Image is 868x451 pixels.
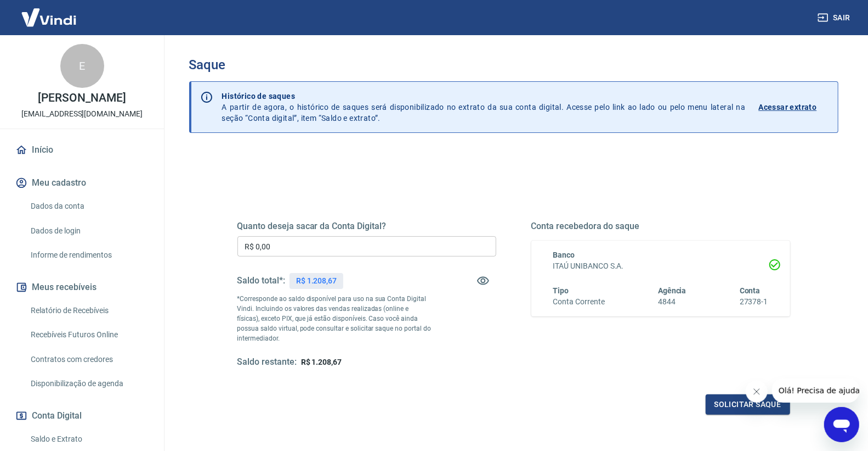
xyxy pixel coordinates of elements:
a: Recebíveis Futuros Online [26,324,151,346]
h6: Conta Corrente [553,296,605,308]
a: Informe de rendimentos [26,244,151,266]
button: Meu cadastro [13,171,151,195]
span: Banco [553,250,575,259]
iframe: Fechar mensagem [746,381,768,403]
a: Dados da conta [26,195,151,218]
h3: Saque [189,57,838,73]
h6: ITAÚ UNIBANCO S.A. [553,260,768,272]
span: R$ 1.208,67 [301,358,342,366]
p: A partir de agora, o histórico de saques será disponibilizado no extrato da sua conta digital. Ac... [222,91,746,124]
button: Solicitar saque [706,394,790,415]
a: Contratos com credores [26,348,151,371]
a: Disponibilização de agenda [26,372,151,395]
a: Relatório de Recebíveis [26,299,151,322]
div: E [60,44,104,88]
a: Acessar extrato [759,91,829,124]
p: [PERSON_NAME] [38,92,126,104]
h6: 27378-1 [740,296,768,308]
p: Acessar extrato [759,102,817,113]
span: Tipo [553,286,569,295]
button: Sair [815,8,855,28]
button: Meus recebíveis [13,275,151,299]
span: Conta [740,286,761,295]
iframe: Botão para abrir a janela de mensagens [824,407,859,442]
p: *Corresponde ao saldo disponível para uso na sua Conta Digital Vindi. Incluindo os valores das ve... [237,294,432,343]
p: [EMAIL_ADDRESS][DOMAIN_NAME] [21,108,143,120]
h5: Saldo restante: [237,357,297,368]
h5: Saldo total*: [237,275,285,286]
h5: Quanto deseja sacar da Conta Digital? [237,221,496,232]
p: R$ 1.208,67 [296,275,337,287]
h5: Conta recebedora do saque [531,221,790,232]
a: Saldo e Extrato [26,428,151,450]
iframe: Mensagem da empresa [772,378,859,403]
img: Vindi [13,1,84,34]
button: Conta Digital [13,404,151,428]
h6: 4844 [658,296,687,308]
a: Dados de login [26,220,151,242]
span: Agência [658,286,687,295]
span: Olá! Precisa de ajuda? [7,8,92,16]
p: Histórico de saques [222,91,746,102]
a: Início [13,138,151,162]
